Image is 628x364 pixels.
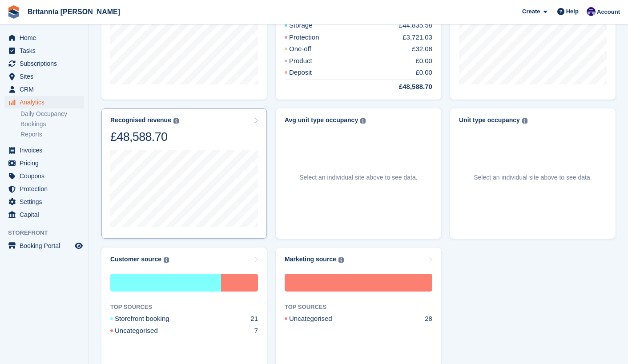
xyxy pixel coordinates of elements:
[110,116,171,124] div: Recognised revenue
[173,118,179,124] img: icon-info-grey-7440780725fd019a000dd9b08b2336e03edf1995a4989e88bcd33f0948082b44.svg
[73,240,84,251] a: Preview store
[4,57,84,70] a: menu
[110,314,191,324] div: Storefront booking
[20,240,73,252] span: Booking Portal
[399,20,432,31] div: £44,835.58
[4,144,84,156] a: menu
[360,118,366,124] img: icon-info-grey-7440780725fd019a000dd9b08b2336e03edf1995a4989e88bcd33f0948082b44.svg
[285,68,333,78] div: Deposit
[459,116,520,124] div: Unit type occupancy
[20,32,73,44] span: Home
[4,240,84,252] a: menu
[522,118,527,124] img: icon-info-grey-7440780725fd019a000dd9b08b2336e03edf1995a4989e88bcd33f0948082b44.svg
[110,256,161,263] div: Customer source
[285,56,334,66] div: Product
[20,83,73,96] span: CRM
[299,173,417,182] p: Select an individual site above to see data.
[20,144,73,156] span: Invoices
[4,208,84,221] a: menu
[285,256,336,263] div: Marketing source
[415,68,432,78] div: £0.00
[425,314,432,324] div: 28
[20,70,73,83] span: Sites
[20,57,73,70] span: Subscriptions
[110,129,179,144] div: £48,588.70
[4,70,84,83] a: menu
[110,326,179,336] div: Uncategorised
[24,4,124,19] a: Britannia [PERSON_NAME]
[20,208,73,221] span: Capital
[221,274,258,292] div: Uncategorised
[20,96,73,108] span: Analytics
[285,116,358,124] div: Avg unit type occupancy
[20,157,73,169] span: Pricing
[7,5,20,19] img: stora-icon-8386f47178a22dfd0bd8f6a31ec36ba5ce8667c1dd55bd0f319d3a0aa187defe.svg
[20,183,73,195] span: Protection
[403,32,432,43] div: £3,721.03
[20,44,73,57] span: Tasks
[587,7,596,16] img: Cameron Ballard
[415,56,432,66] div: £0.00
[338,257,344,263] img: icon-info-grey-7440780725fd019a000dd9b08b2336e03edf1995a4989e88bcd33f0948082b44.svg
[20,110,84,118] a: Daily Occupancy
[4,96,84,108] a: menu
[4,32,84,44] a: menu
[285,20,334,31] div: Storage
[20,130,84,139] a: Reports
[250,314,258,324] div: 21
[285,302,432,312] div: TOP SOURCES
[285,44,333,54] div: One-off
[4,196,84,208] a: menu
[285,32,341,43] div: Protection
[597,8,620,16] span: Account
[522,7,540,16] span: Create
[285,274,432,292] div: Uncategorised
[378,82,432,92] div: £48,588.70
[254,326,258,336] div: 7
[4,44,84,57] a: menu
[110,274,221,292] div: Storefront booking
[566,7,579,16] span: Help
[20,196,73,208] span: Settings
[110,302,258,312] div: TOP SOURCES
[4,183,84,195] a: menu
[8,228,89,237] span: Storefront
[20,120,84,128] a: Bookings
[285,314,354,324] div: Uncategorised
[20,170,73,182] span: Coupons
[412,44,432,54] div: £32.08
[164,257,169,263] img: icon-info-grey-7440780725fd019a000dd9b08b2336e03edf1995a4989e88bcd33f0948082b44.svg
[4,157,84,169] a: menu
[4,170,84,182] a: menu
[474,173,592,182] p: Select an individual site above to see data.
[4,83,84,96] a: menu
